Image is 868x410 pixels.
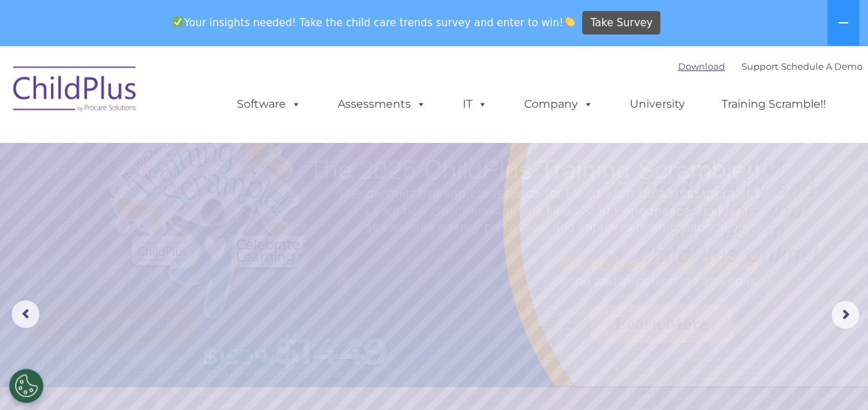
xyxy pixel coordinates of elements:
[781,61,862,72] a: Schedule A Demo
[28,144,305,287] rs-layer: The Future of ChildPlus is Here!
[223,90,315,118] a: Software
[192,148,251,158] span: Phone number
[6,57,144,126] img: ChildPlus by Procare Solutions
[616,90,699,118] a: University
[678,61,725,72] a: Download
[599,155,857,265] rs-layer: Boost your productivity and streamline your success in ChildPlus Online!
[167,9,581,36] span: Your insights needed! Take the child care trends survey and enter to win!
[590,11,653,35] span: Take Survey
[173,17,183,27] img: ✅
[510,90,607,118] a: Company
[582,11,660,35] a: Take Survey
[192,91,234,101] span: Last name
[742,61,778,72] a: Support
[28,304,196,342] a: Request a Demo
[324,90,440,118] a: Assessments
[799,344,868,410] iframe: Chat Widget
[9,369,44,403] button: Cookies Settings
[708,90,840,118] a: Training Scramble!!
[564,17,575,27] img: 👏
[678,61,862,72] font: |
[449,90,501,118] a: IT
